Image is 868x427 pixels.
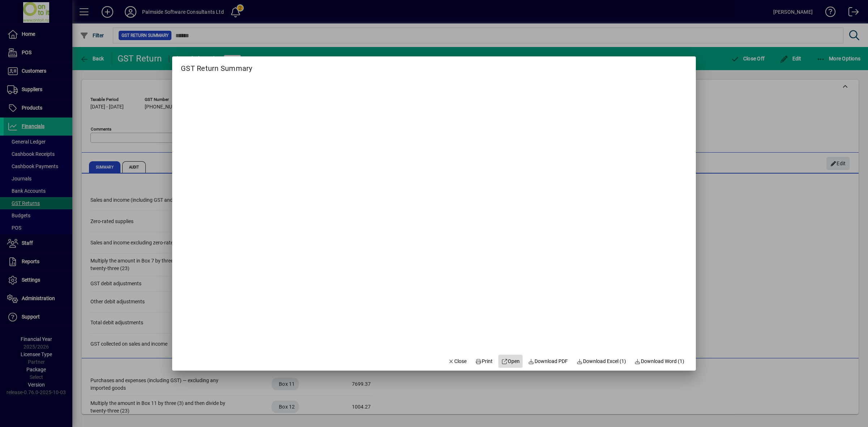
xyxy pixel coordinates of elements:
[501,358,520,365] span: Open
[526,355,571,368] a: Download PDF
[635,358,685,365] span: Download Word (1)
[498,355,523,368] a: Open
[445,355,470,368] button: Close
[448,358,467,365] span: Close
[475,358,493,365] span: Print
[632,355,688,368] button: Download Word (1)
[574,355,629,368] button: Download Excel (1)
[472,355,495,368] button: Print
[172,56,261,74] h2: GST Return Summary
[528,358,568,365] span: Download PDF
[576,358,626,365] span: Download Excel (1)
